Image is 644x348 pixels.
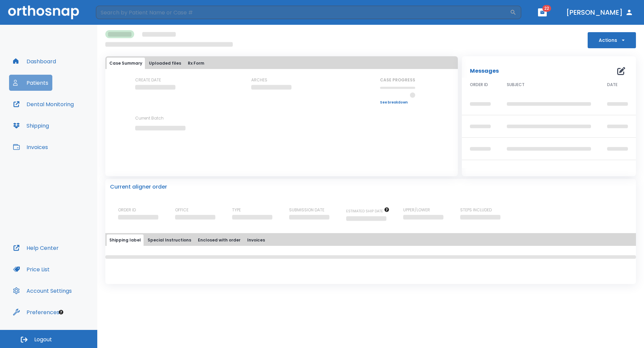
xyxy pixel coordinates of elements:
p: TYPE [232,207,241,213]
span: DATE [607,82,618,88]
span: SUBJECT [507,82,525,88]
span: 22 [542,5,551,12]
p: ORDER ID [118,207,136,213]
div: tabs [107,234,635,246]
p: CREATE DATE [135,77,161,83]
button: Invoices [245,234,268,246]
button: Dashboard [9,53,60,69]
p: Current aligner order [110,183,167,191]
button: Rx Form [185,58,207,69]
p: OFFICE [175,207,189,213]
button: Help Center [9,240,63,256]
p: STEPS INCLUDED [460,207,492,213]
button: Enclosed with order [195,234,243,246]
button: Preferences [9,304,63,320]
button: Special Instructions [145,234,194,246]
span: Logout [34,336,52,343]
button: Price List [9,261,54,277]
span: ORDER ID [470,82,488,88]
p: ARCHES [251,77,267,83]
button: Case Summary [107,58,145,69]
button: Account Settings [9,283,76,299]
button: Shipping [9,118,53,134]
span: The date will be available after approving treatment plan [346,209,389,214]
p: CASE PROGRESS [380,77,415,83]
p: Messages [470,67,499,75]
button: Uploaded files [146,58,184,69]
button: Shipping label [107,234,144,246]
button: [PERSON_NAME] [563,6,636,18]
input: Search by Patient Name or Case # [96,6,510,19]
button: Actions [588,32,636,48]
p: UPPER/LOWER [403,207,430,213]
button: Dental Monitoring [9,96,78,112]
p: Current Batch [135,115,196,121]
div: Tooltip anchor [58,309,64,315]
img: Orthosnap [8,5,79,19]
button: Invoices [9,139,52,155]
p: SUBMISSION DATE [289,207,324,213]
a: See breakdown [380,100,415,105]
button: Patients [9,75,52,91]
div: tabs [107,58,457,69]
